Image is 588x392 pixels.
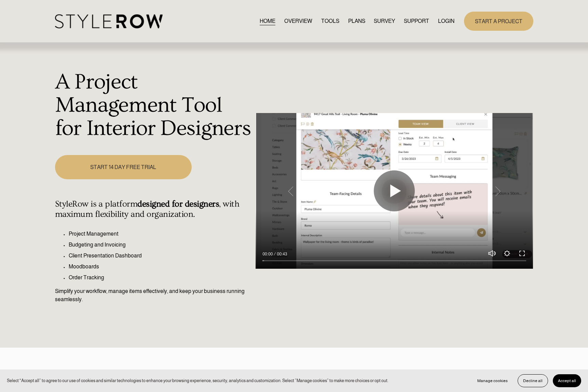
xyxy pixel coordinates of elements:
[69,274,252,282] p: Order Tracking
[55,367,533,390] p: Dedicate 60 Minutes to Start a Project
[477,378,508,383] span: Manage cookies
[518,374,548,387] button: Decline all
[262,258,526,263] input: Seek
[558,378,576,383] span: Accept all
[55,155,192,179] a: START 14 DAY FREE TRIAL
[374,16,395,26] a: SURVEY
[472,374,513,387] button: Manage cookies
[55,14,163,28] img: StyleRow
[69,263,252,271] p: Moodboards
[55,71,252,140] h1: A Project Management Tool for Interior Designers
[374,170,415,211] button: Play
[464,12,533,30] a: START A PROJECT
[69,241,252,249] p: Budgeting and Invoicing
[262,251,274,257] div: Current time
[284,16,312,26] a: OVERVIEW
[7,377,388,384] p: Select “Accept all” to agree to our use of cookies and similar technologies to enhance your brows...
[55,199,252,220] h4: StyleRow is a platform , with maximum flexibility and organization.
[274,251,289,257] div: Duration
[55,287,252,304] p: Simplify your workflow, manage items effectively, and keep your business running seamlessly.
[137,199,219,209] strong: designed for designers
[321,16,339,26] a: TOOLS
[404,16,429,26] a: folder dropdown
[438,16,454,26] a: LOGIN
[69,252,252,260] p: Client Presentation Dashboard
[260,16,275,26] a: HOME
[348,16,365,26] a: PLANS
[69,230,252,238] p: Project Management
[523,378,543,383] span: Decline all
[553,374,581,387] button: Accept all
[404,17,429,25] span: SUPPORT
